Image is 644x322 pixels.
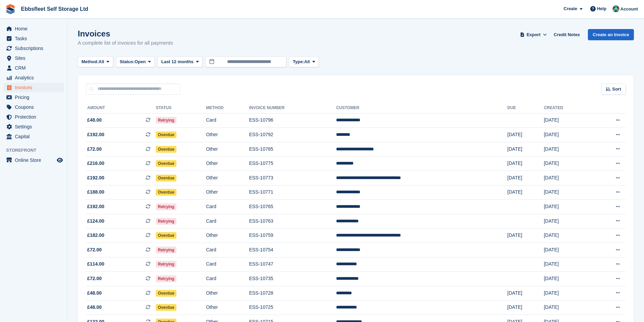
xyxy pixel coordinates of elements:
[507,156,544,171] td: [DATE]
[156,203,176,210] span: Retrying
[156,146,176,153] span: Overdue
[544,214,591,228] td: [DATE]
[161,58,193,65] span: Last 12 months
[544,113,591,128] td: [DATE]
[78,29,173,38] h1: Invoices
[289,56,319,68] button: Type: All
[249,214,336,228] td: ESS-10763
[18,3,91,15] a: Ebbsfleet Self Storage Ltd
[87,218,104,225] span: £124.00
[249,200,336,214] td: ESS-10765
[156,117,176,124] span: Retrying
[527,31,541,38] span: Export
[507,286,544,300] td: [DATE]
[15,44,55,53] span: Subscriptions
[249,113,336,128] td: ESS-10796
[544,286,591,300] td: [DATE]
[507,300,544,315] td: [DATE]
[336,103,507,114] th: Customer
[5,4,16,14] img: stora-icon-8386f47178a22dfd0bd8f6a31ec36ba5ce8667c1dd55bd0f319d3a0aa187defe.svg
[249,286,336,300] td: ESS-10728
[15,63,55,73] span: CRM
[206,286,249,300] td: Other
[156,261,176,268] span: Retrying
[249,257,336,272] td: ESS-10747
[87,246,102,253] span: £72.00
[249,243,336,257] td: ESS-10754
[249,185,336,200] td: ESS-10771
[3,53,64,63] a: menu
[87,275,102,282] span: £72.00
[87,160,104,167] span: £216.00
[15,155,55,165] span: Online Store
[3,102,64,112] a: menu
[87,146,102,153] span: £72.00
[544,128,591,142] td: [DATE]
[206,228,249,243] td: Other
[3,63,64,73] a: menu
[206,171,249,185] td: Other
[249,142,336,156] td: ESS-10785
[206,272,249,286] td: Card
[87,261,104,268] span: £114.00
[156,275,176,282] span: Retrying
[158,56,202,68] button: Last 12 months
[78,56,113,68] button: Method: All
[3,34,64,43] a: menu
[249,228,336,243] td: ESS-10759
[612,86,621,93] span: Sort
[3,44,64,53] a: menu
[249,300,336,315] td: ESS-10725
[206,214,249,228] td: Card
[3,155,64,165] a: menu
[613,5,619,12] img: George Spring
[156,247,176,253] span: Retrying
[87,189,104,196] span: £188.00
[15,73,55,82] span: Analytics
[156,103,206,114] th: Status
[156,232,176,239] span: Overdue
[588,29,634,40] a: Create an Invoice
[544,257,591,272] td: [DATE]
[3,132,64,141] a: menu
[3,73,64,82] a: menu
[507,128,544,142] td: [DATE]
[156,175,176,181] span: Overdue
[87,304,102,311] span: £48.00
[249,128,336,142] td: ESS-10792
[156,290,176,297] span: Overdue
[519,29,548,40] button: Export
[249,272,336,286] td: ESS-10735
[249,156,336,171] td: ESS-10775
[156,160,176,167] span: Overdue
[15,83,55,92] span: Invoices
[87,131,104,138] span: £192.00
[116,56,155,68] button: Status: Open
[206,156,249,171] td: Other
[99,58,104,65] span: All
[156,131,176,138] span: Overdue
[564,5,577,12] span: Create
[87,174,104,181] span: £192.00
[15,122,55,131] span: Settings
[120,58,135,65] span: Status:
[544,142,591,156] td: [DATE]
[15,132,55,141] span: Capital
[206,103,249,114] th: Method
[206,257,249,272] td: Card
[551,29,582,40] a: Credit Notes
[544,185,591,200] td: [DATE]
[544,171,591,185] td: [DATE]
[86,103,156,114] th: Amount
[507,171,544,185] td: [DATE]
[87,232,104,239] span: £182.00
[249,171,336,185] td: ESS-10773
[156,304,176,311] span: Overdue
[81,58,99,65] span: Method:
[15,112,55,122] span: Protection
[15,34,55,43] span: Tasks
[206,128,249,142] td: Other
[304,58,310,65] span: All
[206,185,249,200] td: Other
[507,228,544,243] td: [DATE]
